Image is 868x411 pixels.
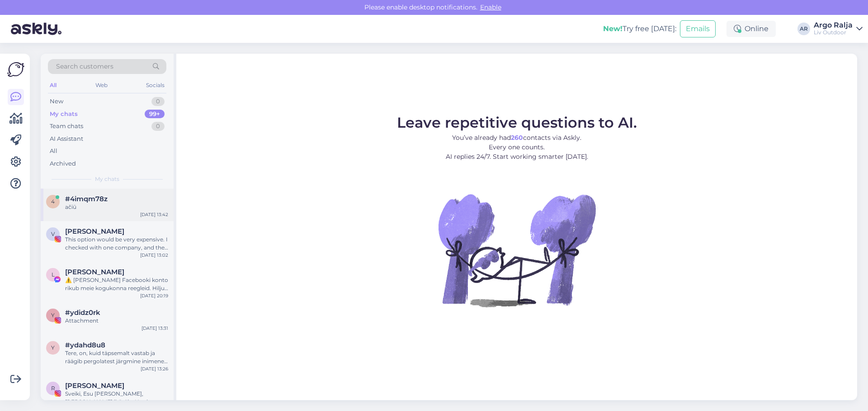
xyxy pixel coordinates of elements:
span: #ydidz0rk [65,309,100,317]
span: y [51,344,55,351]
span: Enable [477,3,504,11]
span: Lee Ann Fielies [65,268,124,276]
div: Team chats [50,122,83,131]
span: L [52,271,55,278]
span: #4imqm78z [65,195,108,203]
span: Search customers [56,62,113,71]
div: AR [797,23,810,35]
a: Argo RaljaLiv Outdoor [814,22,863,36]
span: V [51,231,55,237]
button: Emails [680,20,716,37]
div: [DATE] 13:42 [140,211,168,218]
div: ⚠️ [PERSON_NAME] Facebooki konto rikub meie kogukonna reegleid. Hiljuti on meie süsteem saanud ka... [65,276,168,292]
b: New! [603,24,623,33]
div: Online [726,21,776,37]
div: All [50,147,57,156]
span: 4 [51,198,55,205]
div: Sveiki, Esu [PERSON_NAME], [PERSON_NAME] įkūrėja. Nuolat ieškau arenos partnerių, turėčiau [PERSO... [65,390,168,406]
div: [DATE] 20:19 [140,292,168,299]
div: Argo Ralja [814,22,853,29]
div: Liv Outdoor [814,29,853,36]
img: No Chat active [435,169,598,331]
div: This option would be very expensive. I checked with one company, and they quoted 10,000. That is ... [65,236,168,252]
span: Viktoria [65,227,124,236]
span: Raimonda Žemelė [65,382,124,390]
span: Leave repetitive questions to AI. [397,114,637,131]
span: R [51,385,55,392]
b: 260 [511,134,523,142]
div: [DATE] 13:31 [142,325,168,332]
div: 0 [151,122,165,131]
div: New [50,97,63,106]
p: You’ve already had contacts via Askly. Every one counts. AI replies 24/7. Start working smarter [... [397,133,637,162]
div: 0 [151,97,165,106]
div: My chats [50,110,78,119]
div: ačiū [65,203,168,211]
div: Web [94,79,109,91]
div: [DATE] 13:02 [140,252,168,259]
span: #ydahd8u8 [65,341,105,349]
span: My chats [95,175,119,183]
span: y [51,312,55,319]
div: All [48,79,58,91]
div: AI Assistant [50,134,83,143]
div: Socials [144,79,166,91]
div: Try free [DATE]: [603,23,676,34]
div: [DATE] 13:26 [141,365,168,372]
div: Tere, on, kuid täpsemalt vastab ja räägib pergolatest järgmine inimene, kirjutage palun e-mail: [... [65,349,168,365]
div: Archived [50,159,76,168]
img: Askly Logo [7,61,24,78]
div: Attachment [65,317,168,325]
div: 99+ [145,110,165,119]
